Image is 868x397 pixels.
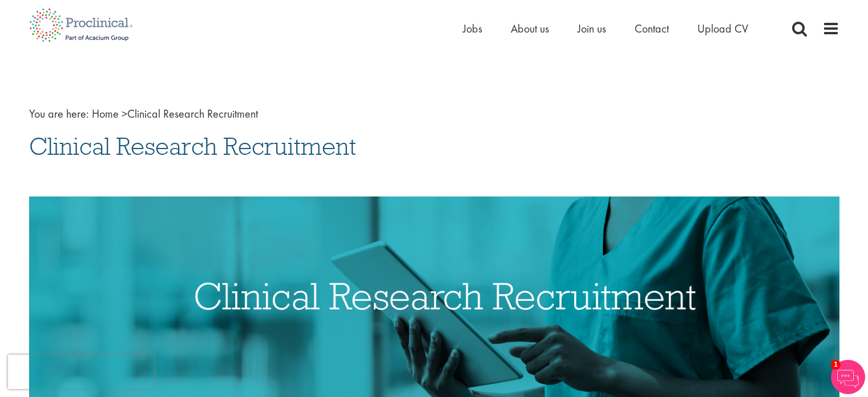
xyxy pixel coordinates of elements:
a: Jobs [463,21,482,36]
span: Clinical Research Recruitment [92,106,258,121]
img: Chatbot [831,360,865,394]
span: 1 [831,360,841,370]
a: About us [511,21,549,36]
iframe: reCAPTCHA [8,355,154,389]
a: Contact [635,21,669,36]
span: > [122,106,127,121]
a: breadcrumb link to Home [92,106,119,121]
span: You are here: [29,106,89,121]
span: Clinical Research Recruitment [29,131,356,162]
a: Upload CV [697,21,748,36]
a: Join us [578,21,606,36]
